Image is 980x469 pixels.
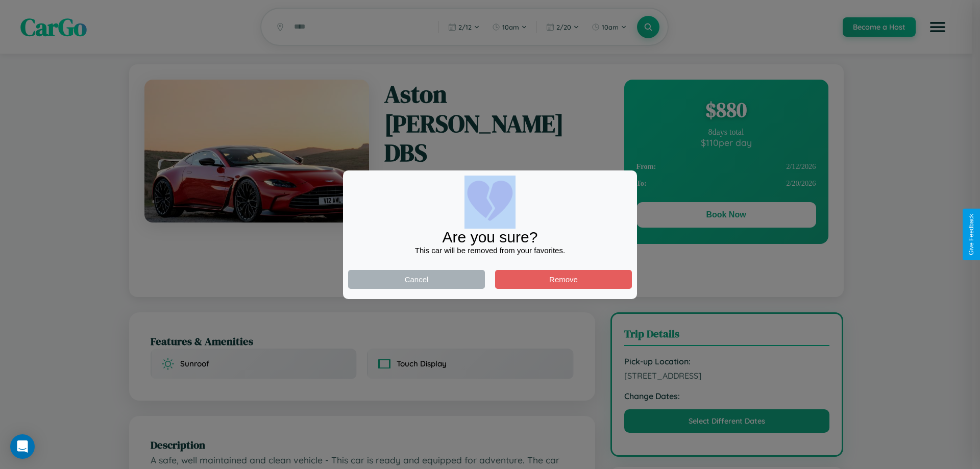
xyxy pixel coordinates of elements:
[495,270,632,289] button: Remove
[10,434,35,459] div: Open Intercom Messenger
[968,214,975,255] div: Give Feedback
[348,270,485,289] button: Cancel
[348,229,632,246] div: Are you sure?
[348,246,632,255] div: This car will be removed from your favorites.
[464,176,516,227] img: broken-heart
